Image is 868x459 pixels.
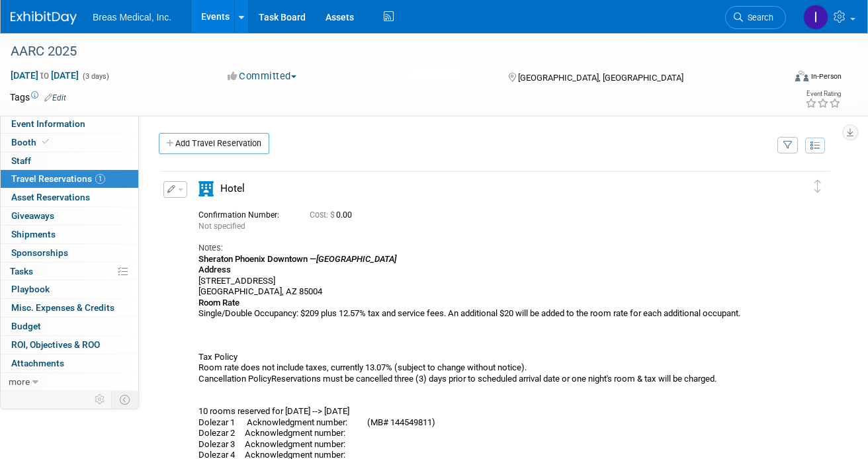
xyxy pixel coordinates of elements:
span: to [38,70,51,81]
i: Filter by Traveler [783,142,793,150]
span: Giveaways [11,210,54,221]
span: Staff [11,155,31,166]
img: ExhibitDay [11,11,77,24]
a: Giveaways [1,207,138,225]
span: Travel Reservations [11,173,105,184]
button: Committed [223,69,302,83]
a: Misc. Expenses & Credits [1,299,138,317]
a: Asset Reservations [1,188,138,206]
span: Attachments [11,358,64,368]
a: Edit [44,93,66,103]
div: Event Rating [805,91,841,97]
b: Sheraton Phoenix Downtown — [198,254,396,264]
img: Inga Dolezar [803,5,828,30]
a: Travel Reservations1 [1,170,138,188]
b: Room Rate [198,298,239,308]
span: Budget [11,321,41,331]
span: Not specified [198,222,245,231]
span: Playbook [11,284,50,294]
i: Hotel [198,181,214,196]
b: Address [198,265,231,274]
span: more [9,376,30,387]
span: Tasks [10,266,33,276]
img: Format-Inperson.png [795,71,808,81]
a: more [1,373,138,391]
span: Sponsorships [11,247,68,258]
span: Event Information [11,118,85,129]
a: Shipments [1,226,138,243]
a: ROI, Objectives & ROO [1,336,138,354]
a: Event Information [1,115,138,133]
div: In-Person [810,71,842,81]
span: Hotel [220,183,245,194]
span: ROI, Objectives & ROO [11,339,100,350]
a: Sponsorships [1,244,138,262]
span: Shipments [11,229,56,239]
td: Tags [10,91,66,104]
div: Confirmation Number: [198,206,290,220]
td: Toggle Event Tabs [112,391,139,408]
div: Event Format [720,69,842,89]
span: (3 days) [81,72,109,81]
i: [GEOGRAPHIC_DATA] [316,254,396,264]
i: Click and drag to move item [814,180,821,193]
a: Budget [1,317,138,335]
a: Staff [1,152,138,170]
span: Misc. Expenses & Credits [11,302,114,313]
div: AARC 2025 [6,40,771,63]
span: Asset Reservations [11,192,90,202]
a: Playbook [1,280,138,298]
span: Search [743,13,773,22]
a: Add Travel Reservation [159,133,269,154]
a: Search [725,6,786,29]
span: Booth [11,137,52,147]
span: Breas Medical, Inc. [93,12,171,22]
span: 1 [95,174,105,184]
div: Notes: [198,242,775,254]
span: [DATE] [DATE] [10,69,79,81]
a: Booth [1,134,138,151]
a: Attachments [1,355,138,372]
span: [GEOGRAPHIC_DATA], [GEOGRAPHIC_DATA] [518,73,683,83]
span: 0.00 [310,210,357,220]
i: Booth reservation complete [42,138,49,146]
td: Personalize Event Tab Strip [89,391,112,408]
span: Cost: $ [310,210,336,220]
a: Tasks [1,263,138,280]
